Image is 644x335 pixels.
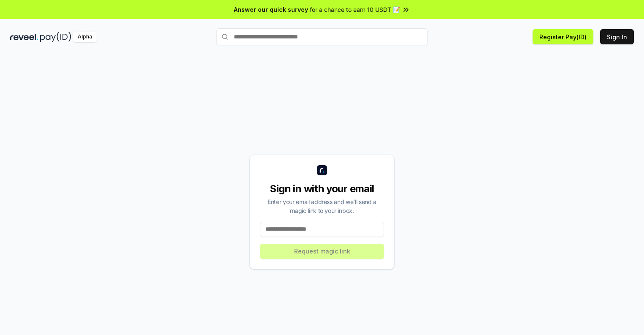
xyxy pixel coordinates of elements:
img: pay_id [40,32,71,42]
img: reveel_dark [10,32,38,42]
div: Sign in with your email [260,182,384,196]
span: Answer our quick survey [234,5,308,14]
span: for a chance to earn 10 USDT 📝 [310,5,400,14]
button: Sign In [600,29,634,44]
img: logo_small [317,165,327,175]
button: Register Pay(ID) [533,29,593,44]
div: Enter your email address and we’ll send a magic link to your inbox. [260,197,384,215]
div: Alpha [73,32,97,42]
